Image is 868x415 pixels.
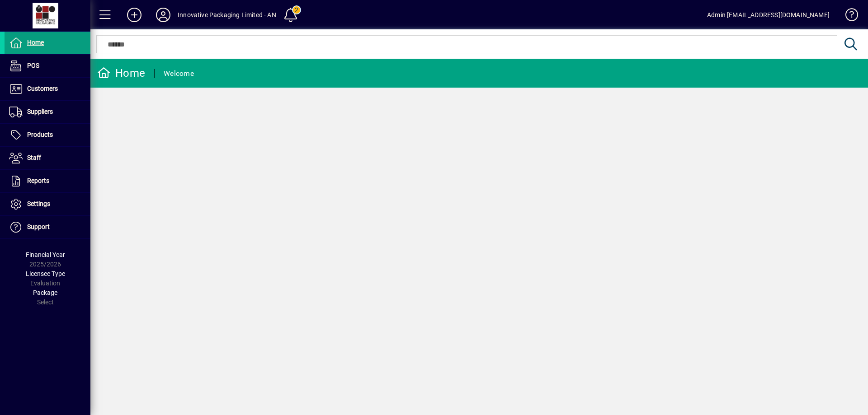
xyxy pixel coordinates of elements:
span: Customers [27,85,58,92]
a: Products [5,124,90,146]
div: Admin [EMAIL_ADDRESS][DOMAIN_NAME] [707,8,830,22]
a: POS [5,55,90,77]
span: Products [27,131,53,138]
div: Welcome [164,66,194,81]
a: Knowledge Base [839,2,857,31]
button: Add [120,7,149,23]
span: Home [27,39,44,46]
span: Financial Year [26,251,65,258]
div: Innovative Packaging Limited - AN [178,8,276,22]
a: Staff [5,147,90,169]
a: Support [5,216,90,238]
span: Suppliers [27,108,53,115]
a: Settings [5,193,90,215]
a: Reports [5,170,90,192]
span: POS [27,62,39,69]
span: Support [27,223,50,230]
span: Staff [27,154,41,161]
span: Licensee Type [26,270,65,277]
a: Suppliers [5,101,90,123]
span: Settings [27,200,50,207]
div: Home [97,66,145,80]
button: Profile [149,7,178,23]
span: Reports [27,177,49,184]
span: Package [33,289,57,296]
a: Customers [5,78,90,100]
